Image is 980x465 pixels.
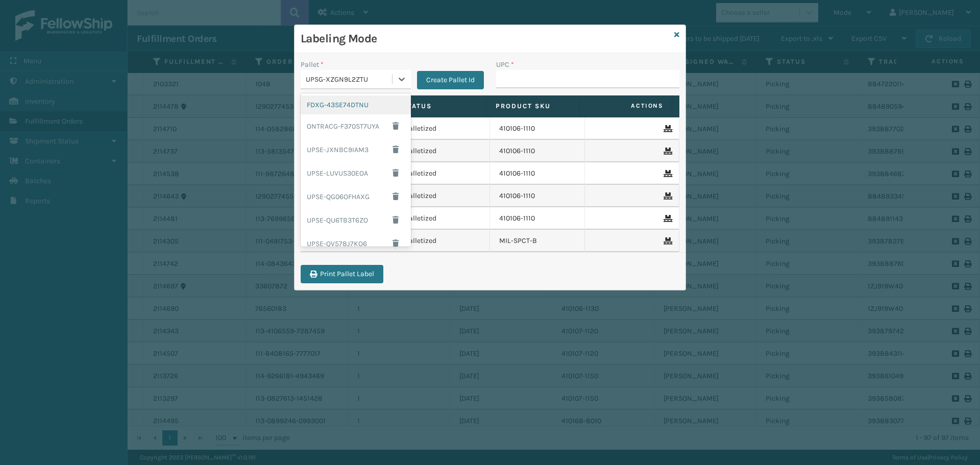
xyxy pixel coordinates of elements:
i: Remove From Pallet [664,170,670,177]
i: Remove From Pallet [664,192,670,200]
i: Remove From Pallet [664,237,670,244]
td: 410106-1110 [490,162,585,185]
div: FDXG-43SE74DTNU [301,95,411,114]
label: Pallet [301,59,324,70]
td: Palletized [396,230,491,252]
td: Palletized [396,207,491,230]
button: Print Pallet Label [301,265,383,283]
i: Remove From Pallet [664,215,670,222]
label: Product SKU [496,102,570,111]
td: 410106-1110 [490,117,585,140]
td: Palletized [396,140,491,162]
div: UPSG-XZGN9L2ZTU [306,74,393,85]
div: UPSE-JXNBC9IAM3 [301,138,411,161]
div: UPSE-QV578J7KO6 [301,232,411,255]
i: Remove From Pallet [664,125,670,132]
button: Create Pallet Id [417,71,484,89]
td: 410106-1110 [490,207,585,230]
label: UPC [496,59,514,70]
td: MIL-SPCT-B [490,230,585,252]
td: 410106-1110 [490,140,585,162]
span: Actions [582,97,670,114]
div: UPSE-LUVUS30EOA [301,161,411,185]
div: UPSE-QU6TB3T6ZO [301,208,411,232]
td: 410106-1110 [490,185,585,207]
div: UPSE-QG06OFHAXG [301,185,411,208]
td: Palletized [396,185,491,207]
i: Remove From Pallet [664,148,670,155]
td: Palletized [396,162,491,185]
div: ONTRACG-F370ST7UYA [301,114,411,138]
td: Palletized [396,117,491,140]
label: Status [403,102,477,111]
h3: Labeling Mode [301,31,670,46]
